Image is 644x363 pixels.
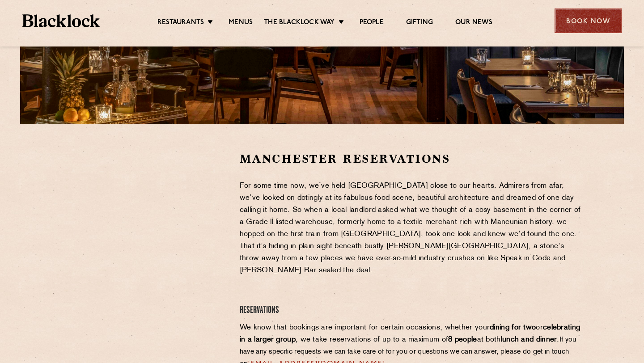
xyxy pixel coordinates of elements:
[240,151,583,167] h2: Manchester Reservations
[555,8,622,33] div: Book Now
[264,18,335,28] a: The Blacklock Way
[229,18,253,28] a: Menus
[240,304,583,317] h4: Reservations
[501,336,557,343] strong: lunch and dinner
[490,324,536,331] strong: dining for two
[360,18,384,28] a: People
[157,18,204,28] a: Restaurants
[94,151,194,286] iframe: OpenTable make booking widget
[240,180,583,277] p: For some time now, we’ve held [GEOGRAPHIC_DATA] close to our hearts. Admirers from afar, we’ve lo...
[448,336,477,343] strong: 8 people
[455,18,492,28] a: Our News
[406,18,433,28] a: Gifting
[22,14,100,27] img: BL_Textured_Logo-footer-cropped.svg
